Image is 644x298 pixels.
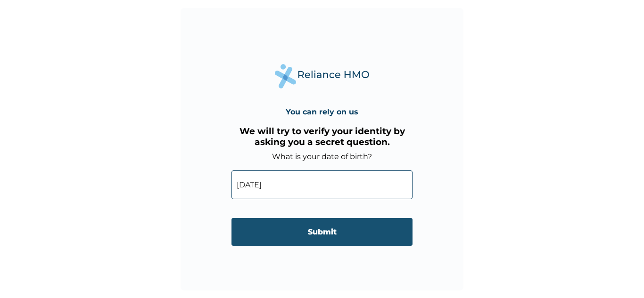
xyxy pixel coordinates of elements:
[286,107,358,116] h4: You can rely on us
[231,170,413,199] input: DD-MM-YYYY
[231,126,413,147] h3: We will try to verify your identity by asking you a secret question.
[231,218,413,246] input: Submit
[275,64,369,88] img: Reliance Health's Logo
[272,152,372,161] label: What is your date of birth?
